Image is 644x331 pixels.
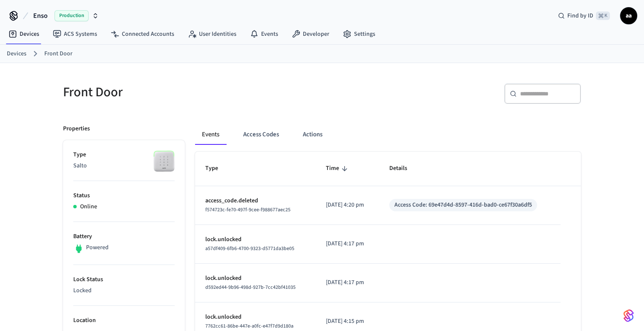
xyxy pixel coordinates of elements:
[55,10,89,21] span: Production
[243,26,285,42] a: Events
[86,243,109,252] p: Powered
[73,161,175,170] p: Salto
[44,49,72,58] a: Front Door
[205,313,305,322] p: lock.unlocked
[205,235,305,244] p: lock.unlocked
[236,124,286,145] button: Access Codes
[181,26,243,42] a: User Identities
[205,274,305,283] p: lock.unlocked
[205,284,296,291] span: d592ed44-9b96-498d-927b-7cc42bf41035
[389,162,418,175] span: Details
[73,316,175,325] p: Location
[46,26,104,42] a: ACS Systems
[326,201,369,210] p: [DATE] 4:20 pm
[205,196,305,205] p: access_code.deleted
[2,26,46,42] a: Devices
[73,232,175,241] p: Battery
[63,83,317,101] h5: Front Door
[394,201,532,210] div: Access Code: 69e47d4d-8597-416d-bad0-ce67f30a6df5
[205,162,229,175] span: Type
[205,245,294,252] span: a57df409-6fb6-4700-9323-d5771da3be05
[596,12,610,20] span: ⌘ K
[336,26,382,42] a: Settings
[326,317,369,326] p: [DATE] 4:15 pm
[621,8,636,23] span: aa
[551,8,617,23] div: Find by ID⌘ K
[205,322,293,330] span: 7762cc61-86be-447e-a0fc-e47f7d9d180a
[104,26,181,42] a: Connected Accounts
[80,202,97,211] p: Online
[567,12,593,20] span: Find by ID
[296,124,329,145] button: Actions
[73,286,175,295] p: Locked
[73,275,175,284] p: Lock Status
[63,124,90,133] p: Properties
[326,239,369,248] p: [DATE] 4:17 pm
[153,150,175,172] img: salto_wallreader_pin
[7,49,26,58] a: Devices
[33,11,48,21] span: Enso
[285,26,336,42] a: Developer
[195,124,226,145] button: Events
[73,191,175,200] p: Status
[326,162,350,175] span: Time
[620,7,637,24] button: aa
[205,206,290,213] span: f574723c-fe70-497f-9cee-f988677aec25
[326,278,369,287] p: [DATE] 4:17 pm
[624,309,634,322] img: SeamLogoGradient.69752ec5.svg
[73,150,175,159] p: Type
[195,124,581,145] div: ant example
